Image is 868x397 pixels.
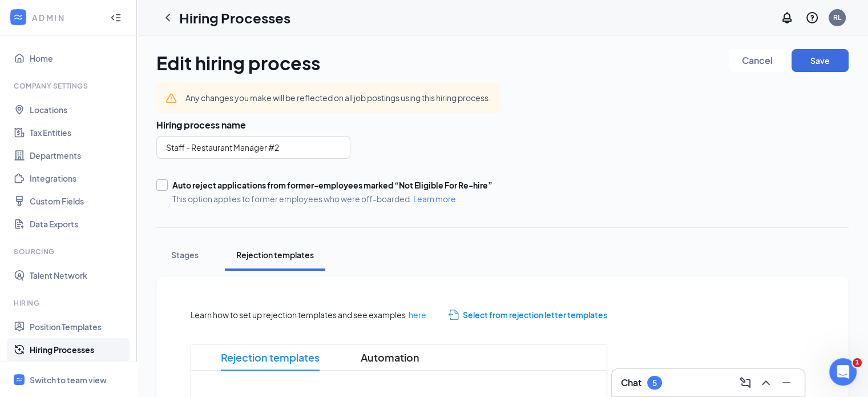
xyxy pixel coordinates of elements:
[15,376,23,383] svg: WorkstreamLogo
[759,376,773,390] svg: ChevronUp
[13,11,24,23] svg: WorkstreamLogo
[14,247,125,256] div: Sourcing
[30,121,127,144] a: Tax Entities
[30,98,127,121] a: Locations
[853,358,862,367] span: 1
[14,298,125,308] div: Hiring
[156,49,320,77] h1: Edit hiring process
[829,358,857,386] iframe: Intercom live chat
[30,264,127,287] a: Talent Network
[463,308,607,321] span: Select from rejection letter templates
[191,308,426,321] span: Learn how to set up rejection templates and see examples
[736,374,754,392] button: ComposeMessage
[30,47,127,70] a: Home
[30,374,107,386] div: Switch to team view
[30,212,127,235] a: Data Exports
[729,49,786,77] a: Cancel
[30,338,127,361] a: Hiring Processes
[30,315,127,338] a: Position Templates
[742,57,773,65] span: Cancel
[30,144,127,167] a: Departments
[221,344,320,371] span: Rejection templates
[156,119,849,131] h3: Hiring process name
[30,167,127,190] a: Integrations
[361,344,419,371] span: Automation
[777,374,796,392] button: Minimize
[409,310,426,320] a: here
[172,179,492,191] div: Auto reject applications from former-employees marked “Not Eligible For Re-hire”
[165,93,177,104] svg: Warning
[757,374,775,392] button: ChevronUp
[185,91,491,104] div: Any changes you make will be reflected on all job postings using this hiring process.
[780,376,793,390] svg: Minimize
[172,193,492,204] span: This option applies to former employees who were off-boarded.
[780,11,794,25] svg: Notifications
[729,49,786,72] button: Cancel
[168,249,202,260] div: Stages
[236,249,314,260] div: Rejection templates
[792,49,849,72] button: Save
[30,361,127,384] a: Evaluation Plan
[738,376,752,390] svg: ComposeMessage
[14,81,125,91] div: Company Settings
[413,194,456,204] a: Learn more
[652,378,657,388] div: 5
[833,13,841,22] div: RL
[156,136,350,159] input: Name of hiring process
[161,11,175,25] svg: ChevronLeft
[805,11,819,25] svg: QuestionInfo
[179,8,290,27] h1: Hiring Processes
[30,190,127,212] a: Custom Fields
[110,12,122,23] svg: Collapse
[32,12,100,23] div: ADMIN
[621,376,641,389] h3: Chat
